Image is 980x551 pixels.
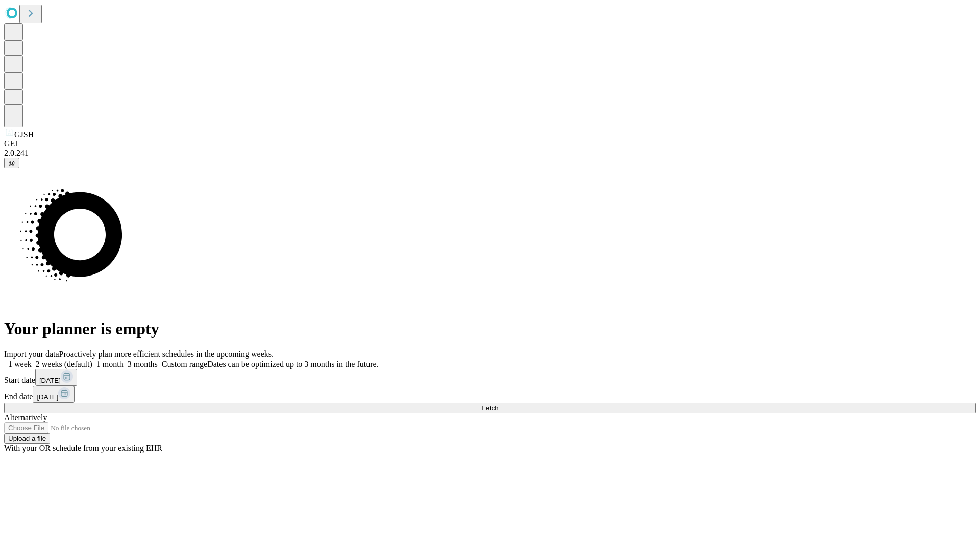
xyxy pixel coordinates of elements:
span: @ [8,159,15,167]
span: Import your data [4,349,59,358]
span: 3 months [128,360,158,368]
span: 2 weeks (default) [36,360,92,368]
button: Fetch [4,403,976,413]
span: GJSH [14,130,34,139]
div: GEI [4,139,976,148]
span: [DATE] [37,393,58,401]
span: Custom range [162,360,207,368]
button: @ [4,158,19,168]
span: Dates can be optimized up to 3 months in the future. [207,360,378,368]
div: 2.0.241 [4,148,976,158]
h1: Your planner is empty [4,319,976,338]
button: Upload a file [4,433,50,444]
span: Fetch [481,404,498,412]
button: [DATE] [33,386,75,403]
div: Start date [4,369,976,386]
span: 1 week [8,360,32,368]
button: [DATE] [35,369,77,386]
div: End date [4,386,976,403]
span: [DATE] [39,377,61,384]
span: With your OR schedule from your existing EHR [4,444,162,453]
span: Proactively plan more efficient schedules in the upcoming weeks. [59,349,274,358]
span: 1 month [96,360,124,368]
span: Alternatively [4,413,47,422]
